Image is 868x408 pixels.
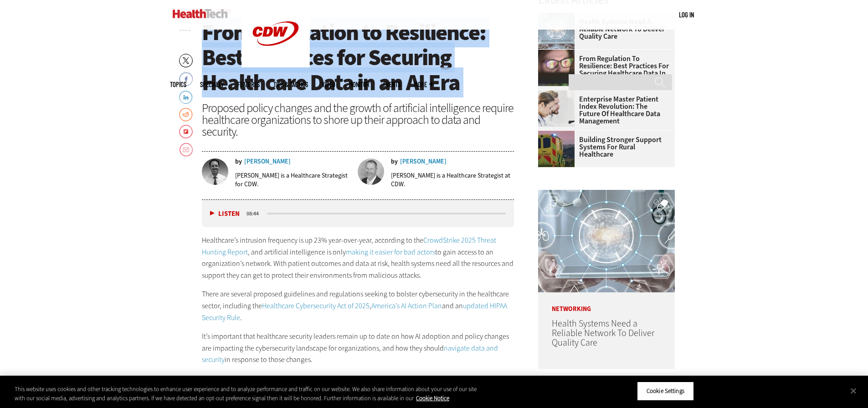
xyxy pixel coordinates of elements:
div: This website uses cookies and other tracking technologies to enhance user experience and to analy... [15,385,478,403]
a: America’s AI Action Plan [371,301,442,311]
p: Healthcare’s intrusion frequency is up 23% year-over-year, according to the , and artificial inte... [202,235,514,281]
span: Topics [170,81,186,88]
strong: Click the banner below [202,374,270,383]
button: Cookie Settings [637,382,694,401]
a: medical researchers look at data on desktop monitor [538,90,579,97]
span: by [391,158,398,165]
a: making it easier for bad actors [346,247,435,257]
a: Video [322,81,335,88]
a: updated HIPAA Security Rule [202,301,507,322]
a: CrowdStrike 2025 Threat Hunting Report [202,235,496,257]
a: Features [237,81,260,88]
a: Events [383,81,401,88]
img: medical researchers look at data on desktop monitor [538,90,575,127]
p: Networking [538,292,675,312]
img: Benjamin Sokolow [358,158,384,185]
p: It’s important that healthcare security leaders remain up to date on how AI adoption and policy c... [202,331,514,366]
div: media player [202,200,514,227]
a: CDW [241,60,310,70]
a: Healthcare Cybersecurity Act of 2025 [262,301,370,311]
div: User menu [679,10,694,20]
em: to discover the building blocks for a secure and efficient infrastructure. [202,374,478,383]
img: Healthcare networking [538,190,675,292]
p: [PERSON_NAME] is a Healthcare Strategist at CDW. [391,171,514,189]
button: Close [843,381,863,401]
a: [PERSON_NAME] [244,158,291,165]
img: Home [173,9,228,18]
a: Log in [679,10,694,19]
span: by [235,158,242,165]
div: Proposed policy changes and the growth of artificial intelligence require healthcare organization... [202,102,514,138]
span: More [414,81,433,88]
a: Enterprise Master Patient Index Revolution: The Future of Healthcare Data Management [538,96,669,125]
a: Building Stronger Support Systems for Rural Healthcare [538,136,669,158]
p: There are several proposed guidelines and regulations seeking to bolster cybersecurity in the hea... [202,288,514,323]
span: Specialty [200,81,224,88]
a: [PERSON_NAME] [400,158,447,165]
div: duration [245,209,266,218]
a: More information about your privacy [416,394,449,402]
a: Health Systems Need a Reliable Network To Deliver Quality Care [552,317,654,349]
button: Listen [210,210,240,217]
img: ambulance driving down country road at sunset [538,131,575,167]
a: Tips & Tactics [273,81,308,88]
a: Click the banner belowto discover the building blocks for a secure and efficient infrastructure. [202,374,478,383]
img: Lee Pierce [202,158,228,185]
a: ambulance driving down country road at sunset [538,131,579,138]
p: [PERSON_NAME] is a Healthcare Strategist for CDW. [235,171,352,189]
a: MonITor [349,81,370,88]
